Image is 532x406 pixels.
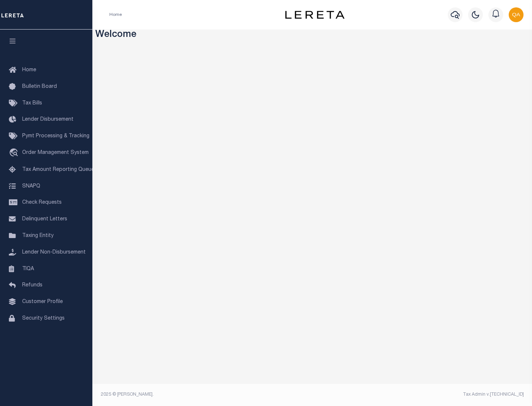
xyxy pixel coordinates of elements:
span: Delinquent Letters [22,217,67,222]
span: Security Settings [22,316,65,321]
span: SNAPQ [22,183,40,189]
span: Pymt Processing & Tracking [22,134,89,139]
li: Home [109,11,122,18]
span: Home [22,68,36,73]
span: Customer Profile [22,299,63,304]
h3: Welcome [95,30,529,41]
span: Lender Non-Disbursement [22,250,86,255]
i: travel_explore [9,148,21,158]
img: logo-dark.svg [285,11,344,19]
div: Tax Admin v.[TECHNICAL_ID] [318,391,524,398]
span: TIQA [22,266,34,271]
span: Taxing Entity [22,233,54,238]
span: Bulletin Board [22,84,57,89]
span: Check Requests [22,200,62,205]
span: Tax Amount Reporting Queue [22,167,94,172]
span: Tax Bills [22,101,42,106]
div: 2025 © [PERSON_NAME]. [95,391,313,398]
img: svg+xml;base64,PHN2ZyB4bWxucz0iaHR0cDovL3d3dy53My5vcmcvMjAwMC9zdmciIHBvaW50ZXItZXZlbnRzPSJub25lIi... [509,7,524,22]
span: Order Management System [22,150,89,155]
span: Lender Disbursement [22,117,74,122]
span: Refunds [22,283,42,288]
